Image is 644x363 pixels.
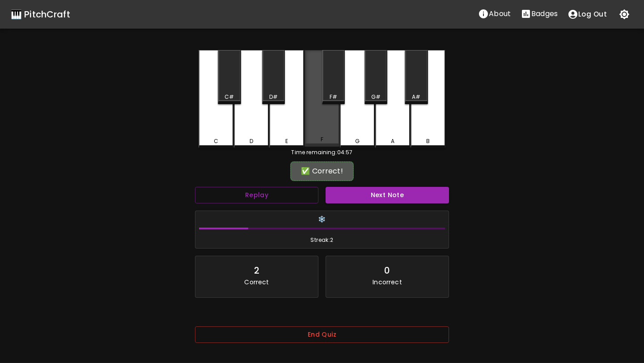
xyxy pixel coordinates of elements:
[195,326,449,343] button: End Quiz
[426,137,430,145] div: B
[355,137,360,145] div: G
[199,236,445,245] span: Streak: 2
[516,5,563,24] a: Stats
[330,93,337,101] div: F#
[225,93,234,101] div: C#
[199,148,445,156] div: Time remaining: 04:57
[250,137,253,145] div: D
[531,8,558,19] p: Badges
[473,5,516,23] button: About
[326,187,449,203] button: Next Note
[563,5,612,24] button: account of current user
[384,263,390,278] div: 0
[269,93,278,101] div: D#
[195,187,318,203] button: Replay
[371,93,381,101] div: G#
[321,135,323,144] div: F
[489,8,511,19] p: About
[254,263,259,278] div: 2
[391,137,394,145] div: A
[473,5,516,24] a: About
[295,166,349,177] div: ✅ Correct!
[244,278,269,287] p: Correct
[516,5,563,23] button: Stats
[412,93,420,101] div: A#
[373,278,402,287] p: Incorrect
[285,137,288,145] div: E
[214,137,218,145] div: C
[11,7,70,21] a: 🎹 PitchCraft
[199,215,445,224] h6: ❄️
